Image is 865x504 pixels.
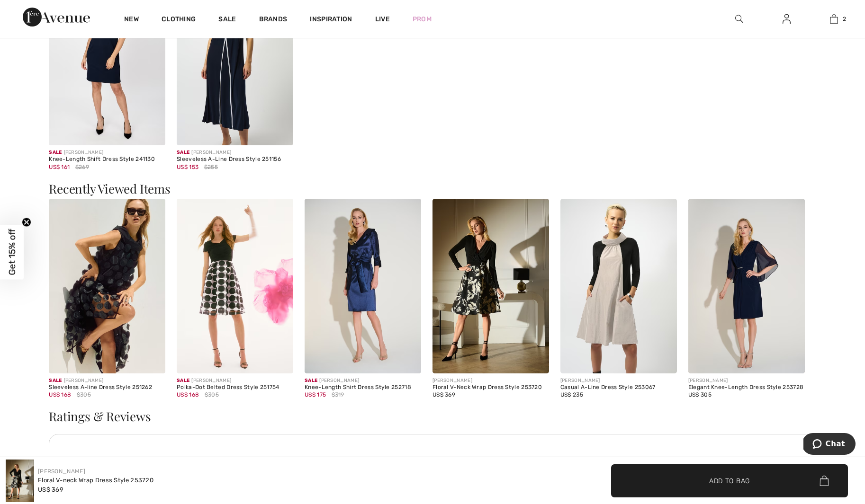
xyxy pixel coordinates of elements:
[332,390,344,399] span: $319
[560,199,677,373] img: Casual A-Line Dress Style 253067
[688,391,712,398] span: US$ 305
[38,476,153,485] div: Floral V-neck Wrap Dress Style 253720
[177,156,293,163] div: Sleeveless A-Line Dress Style 251156
[49,378,62,383] span: Sale
[49,150,62,155] span: Sale
[709,476,750,486] span: Add to Bag
[783,13,791,25] img: My Info
[205,390,219,399] span: $305
[432,199,549,373] img: Floral V-Neck Wrap Dress Style 253720
[688,384,805,391] div: Elegant Knee-Length Dress Style 253728
[49,199,165,373] img: Sleeveless A-line Dress Style 251262
[177,199,293,373] img: Polka-Dot Belted Dress Style 251754
[23,8,90,27] img: 1ère Avenue
[49,183,816,195] h3: Recently Viewed Items
[560,384,677,391] div: Casual A-Line Dress Style 253067
[49,149,165,156] div: [PERSON_NAME]
[775,13,798,25] a: Sign In
[38,468,85,475] a: [PERSON_NAME]
[49,391,71,398] span: US$ 168
[22,217,31,227] button: Close teaser
[49,164,70,170] span: US$ 161
[432,377,549,384] div: [PERSON_NAME]
[204,163,218,171] span: $255
[49,384,165,391] div: Sleeveless A-line Dress Style 251262
[560,391,583,398] span: US$ 235
[49,410,816,423] h3: Ratings & Reviews
[305,384,421,391] div: Knee-Length Shirt Dress Style 252718
[811,13,857,25] a: 2
[49,156,165,163] div: Knee-Length Shift Dress Style 241130
[124,15,139,25] a: New
[177,391,199,398] span: US$ 168
[218,15,236,25] a: Sale
[310,15,352,25] span: Inspiration
[611,464,848,497] button: Add to Bag
[7,229,18,275] span: Get 15% off
[688,199,805,373] img: Elegant Knee-Length Dress Style 253728
[177,377,293,384] div: [PERSON_NAME]
[305,391,326,398] span: US$ 175
[162,15,196,25] a: Clothing
[177,164,198,170] span: US$ 153
[177,149,293,156] div: [PERSON_NAME]
[305,378,317,383] span: Sale
[688,377,805,384] div: [PERSON_NAME]
[177,378,189,383] span: Sale
[77,390,91,399] span: $305
[803,433,856,457] iframe: Opens a widget where you can chat to one of our agents
[259,15,288,25] a: Brands
[177,384,293,391] div: Polka-Dot Belted Dress Style 251754
[735,13,743,25] img: search the website
[560,377,677,384] div: [PERSON_NAME]
[830,13,838,25] img: My Bag
[375,14,390,24] a: Live
[305,199,421,373] img: Knee-Length Shirt Dress Style 252718
[38,486,63,493] span: US$ 369
[75,163,89,171] span: $269
[820,476,829,486] img: Bag.svg
[413,14,432,24] a: Prom
[843,15,846,23] span: 2
[432,391,455,398] span: US$ 369
[305,377,421,384] div: [PERSON_NAME]
[6,460,34,502] img: Floral V-Neck Wrap Dress Style 253720
[49,377,165,384] div: [PERSON_NAME]
[432,384,549,391] div: Floral V-Neck Wrap Dress Style 253720
[177,150,189,155] span: Sale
